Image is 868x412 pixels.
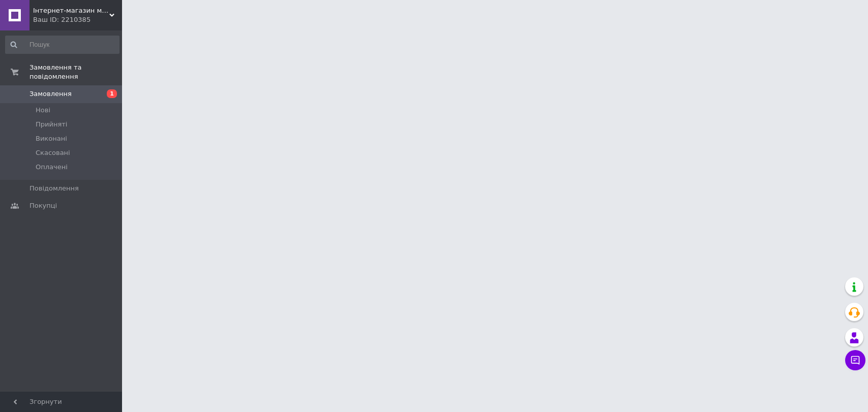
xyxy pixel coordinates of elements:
[36,148,70,157] span: Скасовані
[5,36,119,54] input: Пошук
[29,201,57,210] span: Покупці
[107,89,117,98] span: 1
[29,63,122,81] span: Замовлення та повідомлення
[29,184,79,193] span: Повідомлення
[36,134,67,143] span: Виконані
[33,15,122,24] div: Ваш ID: 2210385
[33,6,109,15] span: Інтернет-магазин меблів "12 Стільців"
[845,350,865,370] button: Чат з покупцем
[36,120,67,129] span: Прийняті
[29,89,72,99] span: Замовлення
[36,106,50,115] span: Нові
[36,163,68,172] span: Оплачені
